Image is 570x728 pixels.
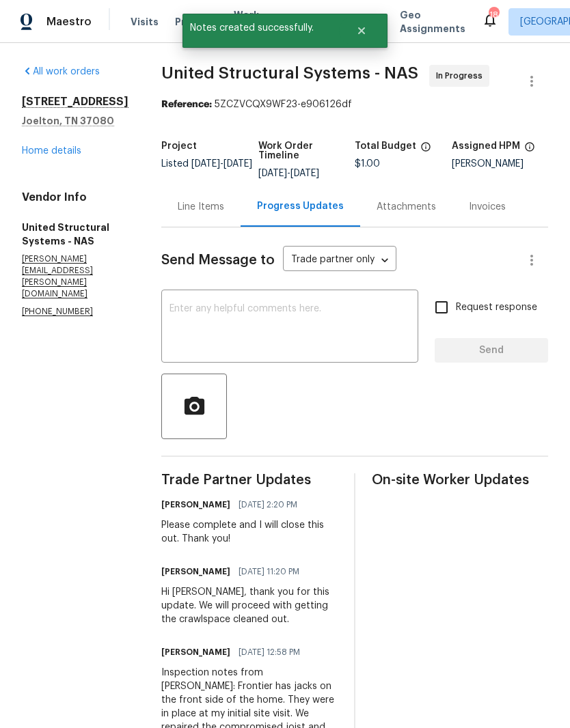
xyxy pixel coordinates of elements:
[161,498,230,512] h6: [PERSON_NAME]
[469,200,506,214] div: Invoices
[290,169,319,178] span: [DATE]
[355,141,416,151] h5: Total Budget
[452,141,520,151] h5: Assigned HPM
[258,169,287,178] span: [DATE]
[258,141,355,160] h5: Work Order Timeline
[191,159,252,169] span: -
[131,15,159,29] span: Visits
[400,8,465,36] span: Geo Assignments
[239,565,299,578] span: [DATE] 11:20 PM
[161,518,338,546] div: Please complete and I will close this out. Thank you!
[355,159,380,169] span: $1.00
[191,159,220,169] span: [DATE]
[283,249,396,272] div: Trade partner only
[234,8,269,36] span: Work Orders
[239,645,300,659] span: [DATE] 12:58 PM
[377,200,436,214] div: Attachments
[239,498,297,512] span: [DATE] 2:20 PM
[22,221,128,248] h5: United Structural Systems - NAS
[161,253,275,267] span: Send Message to
[436,69,488,83] span: In Progress
[161,65,418,81] span: United Structural Systems - NAS
[257,199,344,213] div: Progress Updates
[178,200,224,214] div: Line Items
[161,565,230,578] h6: [PERSON_NAME]
[161,645,230,659] h6: [PERSON_NAME]
[182,14,339,42] span: Notes created successfully.
[452,159,549,169] div: [PERSON_NAME]
[456,300,537,315] span: Request response
[22,146,81,156] a: Home details
[175,15,217,29] span: Projects
[161,585,338,626] div: Hi [PERSON_NAME], thank you for this update. We will proceed with getting the crawlspace cleaned ...
[161,473,338,487] span: Trade Partner Updates
[524,141,535,159] span: The hpm assigned to this work order.
[161,98,548,111] div: 5ZCZVCQX9WF23-e906126df
[339,17,384,44] button: Close
[22,67,100,76] a: All work orders
[223,159,252,169] span: [DATE]
[372,473,548,487] span: On-site Worker Updates
[420,141,431,159] span: The total cost of line items that have been proposed by Opendoor. This sum includes line items th...
[161,159,252,169] span: Listed
[46,15,92,29] span: Maestro
[22,191,128,204] h4: Vendor Info
[489,8,498,22] div: 18
[161,141,197,151] h5: Project
[258,169,319,178] span: -
[161,100,212,109] b: Reference:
